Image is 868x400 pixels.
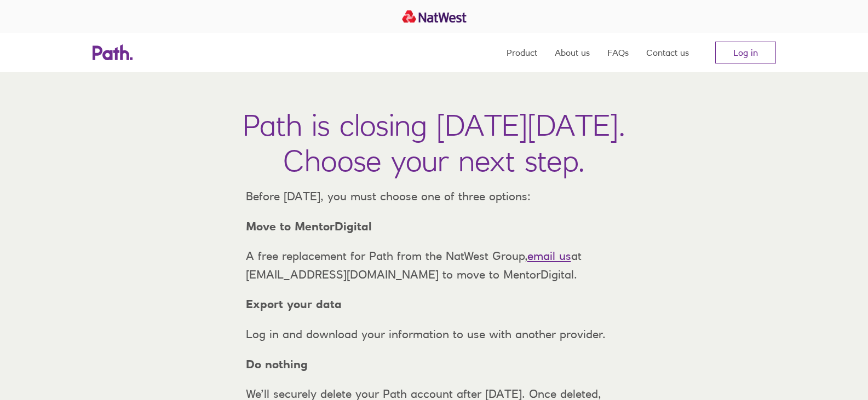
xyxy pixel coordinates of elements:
[646,33,689,72] a: Contact us
[246,357,308,371] strong: Do nothing
[507,33,537,72] a: Product
[555,33,590,72] a: About us
[246,219,372,233] strong: Move to MentorDigital
[237,325,631,344] p: Log in and download your information to use with another provider.
[715,42,776,63] a: Log in
[527,249,571,263] a: email us
[246,297,342,311] strong: Export your data
[237,247,631,283] p: A free replacement for Path from the NatWest Group, at [EMAIL_ADDRESS][DOMAIN_NAME] to move to Me...
[243,107,625,178] h1: Path is closing [DATE][DATE]. Choose your next step.
[607,33,629,72] a: FAQs
[237,187,631,206] p: Before [DATE], you must choose one of three options:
